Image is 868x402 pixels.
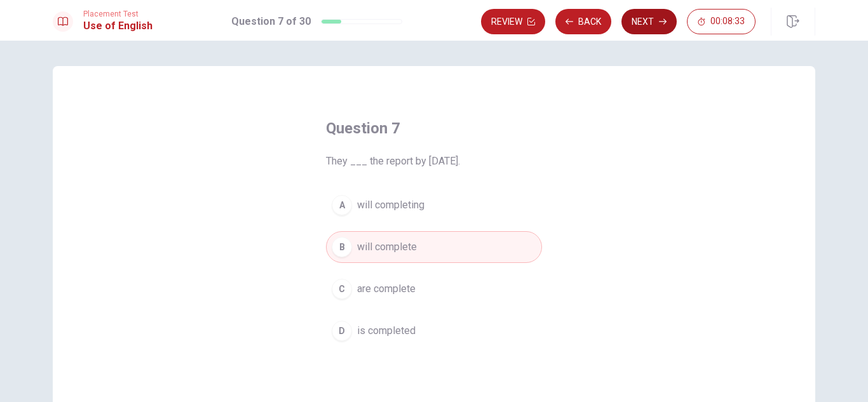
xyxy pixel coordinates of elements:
span: They ___ the report by [DATE]. [326,154,542,169]
h4: Question 7 [326,118,542,138]
button: Back [555,9,611,34]
span: is completed [357,323,416,338]
div: D [332,321,352,341]
div: B [332,237,352,257]
div: C [332,279,352,299]
span: will complete [357,239,417,255]
button: 00:08:33 [687,9,756,34]
button: Next [621,9,677,34]
h1: Use of English [83,18,153,34]
button: Dis completed [326,315,542,347]
div: A [332,195,352,215]
button: Review [481,9,545,34]
button: Awill completing [326,189,542,221]
span: are complete [357,281,416,297]
button: Care complete [326,273,542,305]
button: Bwill complete [326,231,542,263]
span: will completing [357,198,424,213]
span: Placement Test [83,10,153,18]
h1: Question 7 of 30 [231,14,311,29]
span: 00:08:33 [710,17,745,27]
